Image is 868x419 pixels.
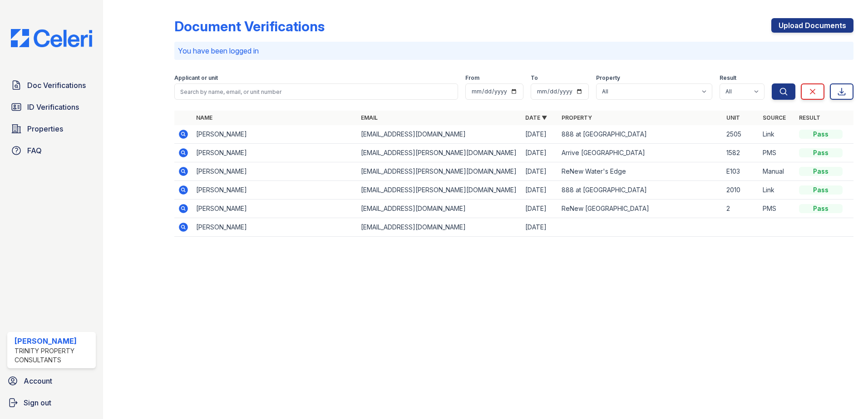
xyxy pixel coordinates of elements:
a: Account [4,372,99,390]
div: [PERSON_NAME] [15,336,92,346]
td: [DATE] [522,200,558,218]
div: Document Verifications [174,18,325,34]
p: You have been logged in [178,45,850,56]
a: Property [562,114,592,121]
a: Email [361,114,378,121]
label: Property [596,74,620,82]
a: ID Verifications [7,98,96,116]
td: [EMAIL_ADDRESS][PERSON_NAME][DOMAIN_NAME] [357,181,522,200]
label: Result [720,74,736,82]
span: ID Verifications [27,102,79,112]
td: [DATE] [522,181,558,200]
td: Link [759,125,795,144]
td: 888 at [GEOGRAPHIC_DATA] [558,125,723,144]
td: [EMAIL_ADDRESS][PERSON_NAME][DOMAIN_NAME] [357,162,522,181]
td: PMS [759,144,795,162]
div: Pass [799,185,843,195]
a: Source [763,114,786,121]
td: Manual [759,162,795,181]
td: [DATE] [522,125,558,144]
td: ReNew [GEOGRAPHIC_DATA] [558,200,723,218]
div: Pass [799,148,843,157]
td: [PERSON_NAME] [192,162,357,181]
td: 2505 [723,125,759,144]
td: [PERSON_NAME] [192,200,357,218]
a: Upload Documents [771,18,853,33]
a: Result [799,114,820,121]
label: From [465,74,479,82]
span: Doc Verifications [27,80,86,91]
td: Arrive [GEOGRAPHIC_DATA] [558,144,723,162]
td: [PERSON_NAME] [192,181,357,200]
a: Properties [7,120,96,138]
td: [EMAIL_ADDRESS][DOMAIN_NAME] [357,125,522,144]
a: Doc Verifications [7,76,96,94]
td: [DATE] [522,162,558,181]
span: Account [24,375,52,386]
td: 888 at [GEOGRAPHIC_DATA] [558,181,723,200]
td: [DATE] [522,218,558,237]
span: FAQ [27,145,42,156]
td: 2010 [723,181,759,200]
img: CE_Logo_Blue-a8612792a0a2168367f1c8372b55b34899dd931a85d93a1a3d3e32e68fde9ad4.png [4,29,99,47]
td: 1582 [723,144,759,162]
span: Sign out [24,397,51,408]
div: Pass [799,130,843,139]
td: ReNew Water's Edge [558,162,723,181]
td: [PERSON_NAME] [192,218,357,237]
input: Search by name, email, or unit number [174,83,458,100]
td: [PERSON_NAME] [192,144,357,162]
a: Date ▼ [525,114,547,121]
div: Pass [799,167,843,176]
td: [EMAIL_ADDRESS][DOMAIN_NAME] [357,218,522,237]
td: PMS [759,200,795,218]
a: Unit [726,114,740,121]
a: FAQ [7,141,96,160]
div: Trinity Property Consultants [15,346,92,365]
div: Pass [799,204,843,213]
a: Name [196,114,212,121]
span: Properties [27,123,63,134]
td: [DATE] [522,144,558,162]
label: Applicant or unit [174,74,218,82]
label: To [531,74,538,82]
a: Sign out [4,394,99,412]
td: [EMAIL_ADDRESS][DOMAIN_NAME] [357,200,522,218]
td: 2 [723,200,759,218]
td: E103 [723,162,759,181]
td: [PERSON_NAME] [192,125,357,144]
td: [EMAIL_ADDRESS][PERSON_NAME][DOMAIN_NAME] [357,144,522,162]
td: Link [759,181,795,200]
